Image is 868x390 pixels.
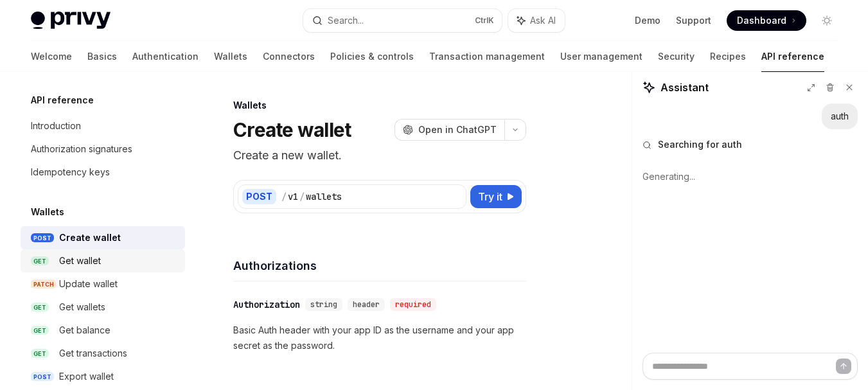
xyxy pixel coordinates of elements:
a: Demo [635,14,660,27]
span: GET [31,256,49,266]
div: Get balance [59,323,111,338]
a: Welcome [31,41,72,72]
a: Security [658,41,695,72]
span: Ask AI [530,14,556,27]
a: Support [676,14,711,27]
span: Searching for auth [658,138,742,151]
a: Dashboard [727,10,806,31]
div: POST [242,189,276,204]
a: GETGet wallet [21,249,185,272]
button: Toggle dark mode [817,10,837,31]
div: Get transactions [59,346,127,361]
button: Searching for auth [642,138,858,151]
div: v1 [288,190,298,203]
a: Authorization signatures [21,137,185,161]
span: Try it [478,189,502,204]
p: Create a new wallet. [233,146,526,164]
h1: Create wallet [233,118,351,141]
div: Authorization signatures [31,141,132,157]
div: Wallets [233,99,526,112]
div: Update wallet [59,276,118,292]
div: Authorization [233,298,300,311]
a: Recipes [710,41,746,72]
h4: Authorizations [233,257,526,274]
span: string [310,299,337,310]
a: POSTCreate wallet [21,226,185,249]
a: Wallets [214,41,247,72]
span: POST [31,372,54,382]
div: Export wallet [59,369,114,384]
a: API reference [761,41,824,72]
div: required [390,298,436,311]
a: PATCHUpdate wallet [21,272,185,296]
span: header [353,299,380,310]
a: Authentication [132,41,199,72]
p: Basic Auth header with your app ID as the username and your app secret as the password. [233,323,526,353]
a: Transaction management [429,41,545,72]
span: Open in ChatGPT [418,123,497,136]
span: Assistant [660,80,709,95]
div: Search... [328,13,364,28]
span: GET [31,303,49,312]
div: Idempotency keys [31,164,110,180]
button: Open in ChatGPT [394,119,504,141]
a: POSTExport wallet [21,365,185,388]
button: Ask AI [508,9,565,32]
span: GET [31,326,49,335]
a: Basics [87,41,117,72]
a: Connectors [263,41,315,72]
button: Send message [836,359,851,374]
a: GETGet transactions [21,342,185,365]
a: GETGet wallets [21,296,185,319]
div: / [299,190,305,203]
div: Introduction [31,118,81,134]
div: Get wallet [59,253,101,269]
div: auth [831,110,849,123]
a: Policies & controls [330,41,414,72]
div: Create wallet [59,230,121,245]
div: wallets [306,190,342,203]
span: Ctrl K [475,15,494,26]
a: User management [560,41,642,72]
h5: API reference [31,93,94,108]
div: / [281,190,287,203]
span: POST [31,233,54,243]
span: Dashboard [737,14,786,27]
img: light logo [31,12,111,30]
div: Get wallets [59,299,105,315]
span: PATCH [31,279,57,289]
span: GET [31,349,49,359]
a: Idempotency keys [21,161,185,184]
button: Try it [470,185,522,208]
div: Generating... [642,160,858,193]
a: Introduction [21,114,185,137]
a: GETGet balance [21,319,185,342]
button: Search...CtrlK [303,9,502,32]
h5: Wallets [31,204,64,220]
